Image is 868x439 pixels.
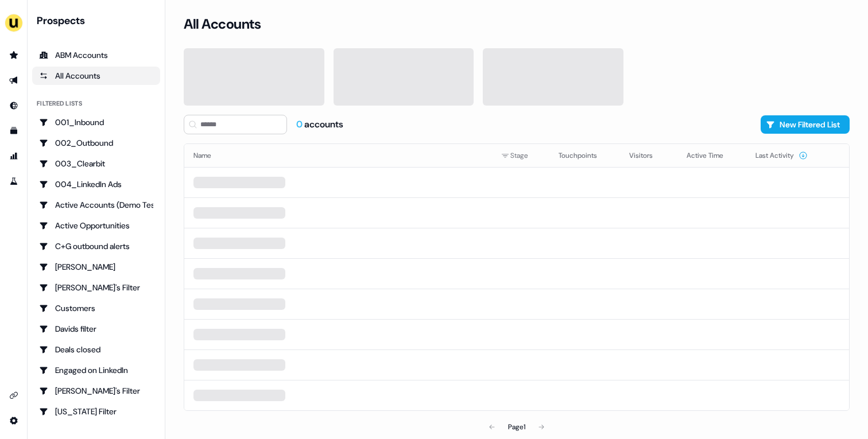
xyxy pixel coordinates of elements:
[5,386,23,405] a: Go to integrations
[5,147,23,165] a: Go to attribution
[32,46,160,64] a: ABM Accounts
[39,137,153,149] div: 002_Outbound
[39,178,153,190] div: 004_LinkedIn Ads
[39,364,153,376] div: Engaged on LinkedIn
[5,46,23,64] a: Go to prospects
[5,172,23,191] a: Go to experiments
[761,115,850,134] button: New Filtered List
[37,99,82,108] div: Filtered lists
[501,150,540,161] div: Stage
[39,261,153,273] div: [PERSON_NAME]
[184,144,492,167] th: Name
[39,49,153,61] div: ABM Accounts
[39,70,153,81] div: All Accounts
[39,240,153,252] div: C+G outbound alerts
[39,199,153,211] div: Active Accounts (Demo Test)
[32,258,160,276] a: Go to Charlotte Stone
[32,196,160,214] a: Go to Active Accounts (Demo Test)
[5,411,23,430] a: Go to integrations
[39,116,153,128] div: 001_Inbound
[32,154,160,173] a: Go to 003_Clearbit
[32,382,160,400] a: Go to Geneviève's Filter
[39,406,153,417] div: [US_STATE] Filter
[32,340,160,359] a: Go to Deals closed
[39,344,153,355] div: Deals closed
[5,96,23,115] a: Go to Inbound
[32,237,160,255] a: Go to C+G outbound alerts
[32,67,160,85] a: All accounts
[5,122,23,140] a: Go to templates
[39,220,153,231] div: Active Opportunities
[39,302,153,314] div: Customers
[508,421,525,433] div: Page 1
[32,278,160,297] a: Go to Charlotte's Filter
[39,385,153,397] div: [PERSON_NAME]'s Filter
[296,118,304,130] span: 0
[5,71,23,90] a: Go to outbound experience
[39,158,153,169] div: 003_Clearbit
[32,402,160,421] a: Go to Georgia Filter
[32,175,160,193] a: Go to 004_LinkedIn Ads
[37,14,160,28] div: Prospects
[184,15,261,33] h3: All Accounts
[39,282,153,293] div: [PERSON_NAME]'s Filter
[32,216,160,235] a: Go to Active Opportunities
[755,145,808,166] button: Last Activity
[32,299,160,317] a: Go to Customers
[39,323,153,335] div: Davids filter
[32,361,160,379] a: Go to Engaged on LinkedIn
[32,113,160,131] a: Go to 001_Inbound
[559,145,611,166] button: Touchpoints
[32,134,160,152] a: Go to 002_Outbound
[687,145,737,166] button: Active Time
[629,145,666,166] button: Visitors
[296,118,343,131] div: accounts
[32,320,160,338] a: Go to Davids filter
